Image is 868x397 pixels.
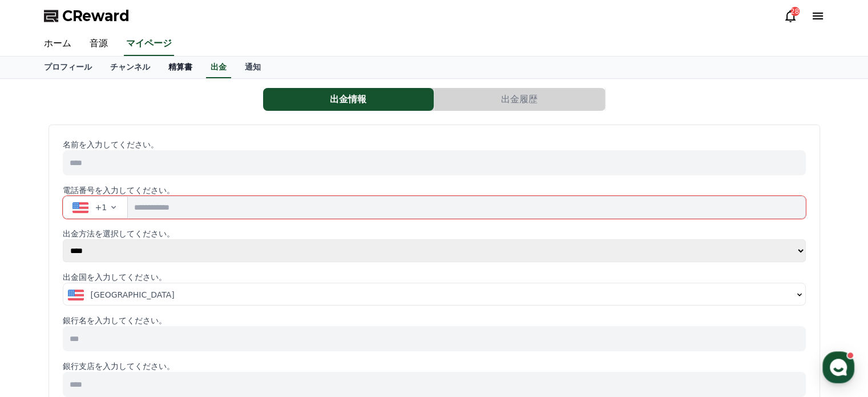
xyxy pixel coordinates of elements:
p: 銀行支店を入力してください。 [63,360,806,372]
span: CReward [62,7,130,25]
span: +1 [95,202,107,213]
p: 銀行名を入力してください。 [63,315,806,326]
p: 出金方法を選択してください。 [63,228,806,239]
div: 28 [790,7,800,16]
span: ホーム [29,319,50,328]
p: 電話番号を入力してください。 [63,185,806,196]
a: 設定 [147,302,219,331]
a: ホーム [35,32,80,56]
a: プロフィール [35,57,101,78]
a: 音源 [80,32,117,56]
a: 28 [784,9,797,23]
p: 名前を入力してください。 [63,139,806,150]
button: 出金情報 [263,88,434,111]
p: 出金国を入力してください。 [63,271,806,283]
a: 通知 [236,57,270,78]
a: 精算書 [159,57,201,78]
button: 出金履歴 [434,88,605,111]
a: 出金 [206,57,231,78]
span: [GEOGRAPHIC_DATA] [91,289,175,300]
span: 設定 [176,319,190,328]
a: マイページ [124,32,174,56]
a: 出金情報 [263,88,434,111]
a: チャンネル [101,57,159,78]
a: チャット [75,302,147,331]
a: CReward [44,7,130,25]
a: ホーム [3,302,75,331]
span: チャット [98,320,125,329]
a: 出金履歴 [434,88,605,111]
